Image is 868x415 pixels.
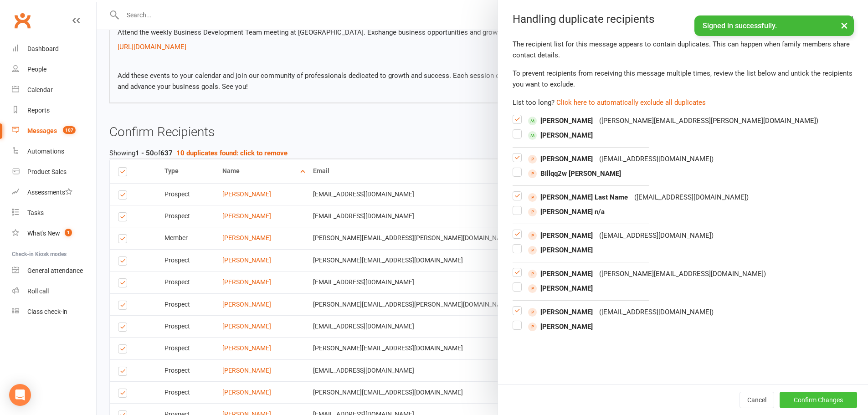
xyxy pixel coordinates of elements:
[27,287,49,295] div: Roll call
[12,100,96,121] a: Reports
[27,308,67,315] div: Class check-in
[12,302,96,322] a: Class kiosk mode
[27,267,83,274] div: General attendance
[634,192,749,203] div: ( [EMAIL_ADDRESS][DOMAIN_NAME] )
[836,15,853,35] button: ×
[11,9,34,32] a: Clubworx
[63,126,76,134] span: 107
[740,392,774,408] button: Cancel
[528,321,593,332] span: [PERSON_NAME]
[528,206,605,217] span: [PERSON_NAME] n/a
[599,268,766,279] div: ( [PERSON_NAME][EMAIL_ADDRESS][DOMAIN_NAME] )
[12,39,96,59] a: Dashboard
[599,230,714,241] div: ( [EMAIL_ADDRESS][DOMAIN_NAME] )
[556,97,706,108] button: Click here to automatically exclude all duplicates
[528,154,593,164] span: [PERSON_NAME]
[528,245,593,256] span: [PERSON_NAME]
[599,154,714,164] div: ( [EMAIL_ADDRESS][DOMAIN_NAME] )
[27,45,59,52] div: Dashboard
[65,229,72,236] span: 1
[12,223,96,244] a: What's New1
[12,80,96,100] a: Calendar
[27,86,53,93] div: Calendar
[513,68,853,90] div: To prevent recipients from receiving this message multiple times, review the list below and untic...
[27,168,67,175] div: Product Sales
[528,168,621,179] span: Billqq2w [PERSON_NAME]
[27,66,46,73] div: People
[528,283,593,294] span: [PERSON_NAME]
[513,97,853,108] div: List too long?
[27,189,72,196] div: Assessments
[528,230,593,241] span: [PERSON_NAME]
[599,307,714,318] div: ( [EMAIL_ADDRESS][DOMAIN_NAME] )
[12,121,96,141] a: Messages 107
[513,39,853,61] div: The recipient list for this message appears to contain duplicates. This can happen when family me...
[12,162,96,182] a: Product Sales
[12,182,96,203] a: Assessments
[27,107,50,114] div: Reports
[27,230,60,237] div: What's New
[12,281,96,302] a: Roll call
[12,203,96,223] a: Tasks
[27,127,57,134] div: Messages
[27,209,44,216] div: Tasks
[703,21,777,30] span: Signed in successfully.
[9,384,31,406] div: Open Intercom Messenger
[12,261,96,281] a: General attendance kiosk mode
[528,115,593,126] span: [PERSON_NAME]
[780,392,857,408] button: Confirm Changes
[528,192,628,203] span: [PERSON_NAME] Last Name
[12,141,96,162] a: Automations
[27,148,64,155] div: Automations
[599,115,818,126] div: ( [PERSON_NAME][EMAIL_ADDRESS][PERSON_NAME][DOMAIN_NAME] )
[528,268,593,279] span: [PERSON_NAME]
[498,13,868,26] div: Handling duplicate recipients
[12,59,96,80] a: People
[528,307,593,318] span: [PERSON_NAME]
[528,130,593,141] span: [PERSON_NAME]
